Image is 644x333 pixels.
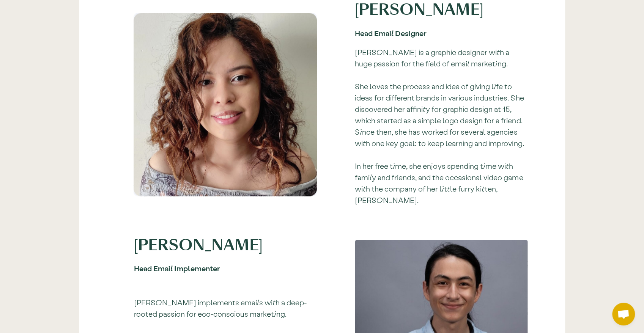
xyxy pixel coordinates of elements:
[612,303,635,325] div: Open chat
[134,13,317,196] div: This is Email Marketing Expert Jasper
[134,239,317,251] h1: [PERSON_NAME]
[355,47,524,204] a: [PERSON_NAME] is a graphic designer with a huge passion for the field of email marketing.She love...
[355,27,527,38] div: Head Email Designer
[134,262,317,273] div: Head Email Implementer
[355,4,527,16] h1: [PERSON_NAME]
